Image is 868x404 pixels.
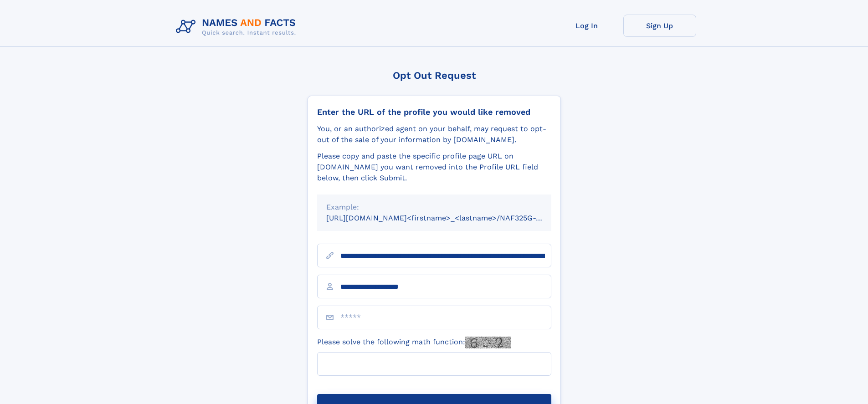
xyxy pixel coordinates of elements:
[326,214,569,222] small: [URL][DOMAIN_NAME]<firstname>_<lastname>/NAF325G-xxxxxxxx
[172,15,303,39] img: Logo Names and Facts
[317,123,551,145] div: You, or an authorized agent on your behalf, may request to opt-out of the sale of your informatio...
[308,70,561,81] div: Opt Out Request
[326,202,542,213] div: Example:
[550,15,623,37] a: Log In
[623,15,696,37] a: Sign Up
[317,337,511,348] label: Please solve the following math function:
[317,107,551,117] div: Enter the URL of the profile you would like removed
[317,151,551,184] div: Please copy and paste the specific profile page URL on [DOMAIN_NAME] you want removed into the Pr...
